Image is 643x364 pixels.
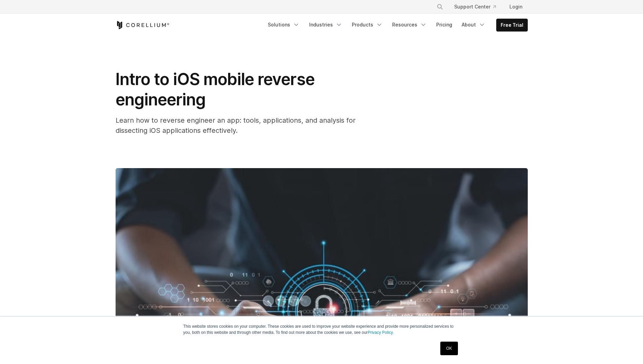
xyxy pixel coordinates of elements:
[305,19,346,31] a: Industries
[183,323,460,336] p: This website stores cookies on your computer. These cookies are used to improve your website expe...
[116,116,356,135] span: Learn how to reverse engineer an app: tools, applications, and analysis for dissecting iOS applic...
[497,19,527,31] a: Free Trial
[264,19,304,31] a: Solutions
[388,19,431,31] a: Resources
[368,330,394,335] a: Privacy Policy.
[440,342,458,355] a: OK
[428,1,528,13] div: Navigation Menu
[116,21,169,29] a: Corellium Home
[116,69,315,109] span: Intro to iOS mobile reverse engineering
[348,19,387,31] a: Products
[449,1,501,13] a: Support Center
[432,19,456,31] a: Pricing
[264,19,528,32] div: Navigation Menu
[434,1,446,13] button: Search
[458,19,489,31] a: About
[504,1,528,13] a: Login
